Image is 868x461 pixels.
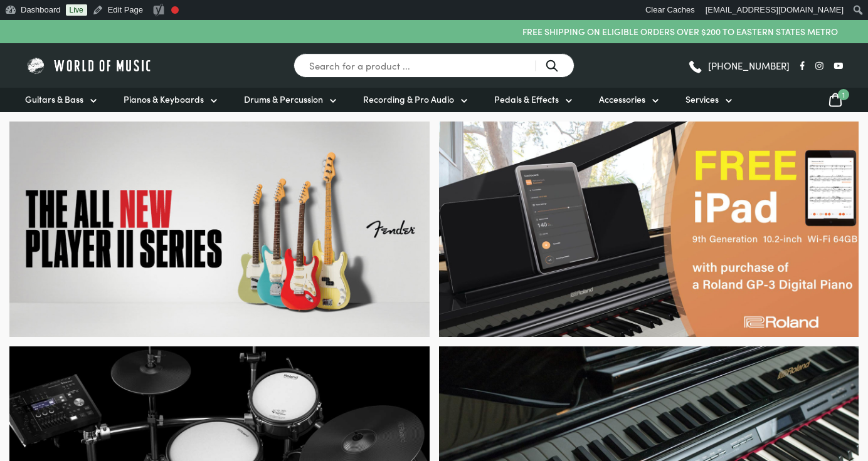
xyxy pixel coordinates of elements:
span: 1 [838,89,849,100]
img: World of Music [25,56,154,75]
img: Fender-Player-II [9,122,430,337]
span: Pedals & Effects [494,93,559,106]
span: Accessories [599,93,645,106]
span: Guitars & Bass [25,93,83,106]
span: Recording & Pro Audio [363,93,454,106]
span: [PHONE_NUMBER] [708,61,790,70]
iframe: Chat with our support team [686,323,868,461]
input: Search for a product ... [294,53,574,78]
img: GP3-Ipad [439,122,859,337]
span: Drums & Percussion [244,93,323,106]
a: [PHONE_NUMBER] [687,56,790,75]
span: Services [685,93,719,106]
span: Pianos & Keyboards [124,93,204,106]
p: FREE SHIPPING ON ELIGIBLE ORDERS OVER $200 TO EASTERN STATES METRO [522,25,838,38]
div: Needs improvement [171,6,179,14]
a: Live [66,4,87,16]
